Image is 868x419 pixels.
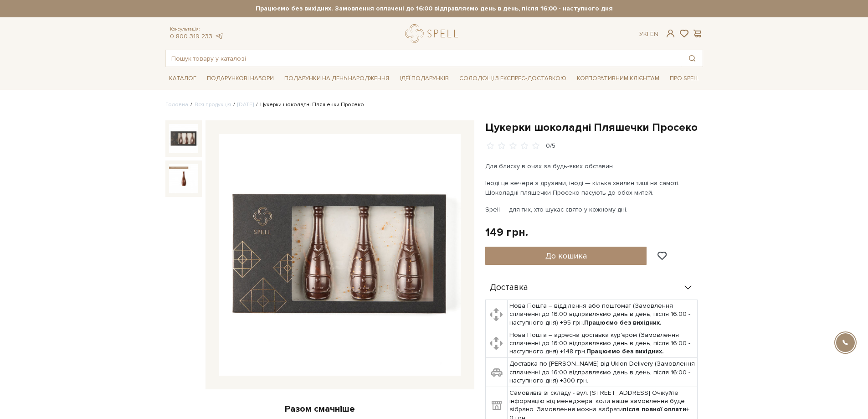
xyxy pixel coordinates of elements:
p: Spell — для тих, хто шукає свято у кожному дні. [485,205,699,214]
div: 0/5 [546,142,555,150]
li: Цукерки шоколадні Пляшечки Просеко [254,101,364,109]
a: Подарункові набори [203,72,277,86]
img: Цукерки шоколадні Пляшечки Просеко [219,134,461,376]
button: Пошук товару у каталозі [682,50,703,67]
a: Вся продукція [195,101,231,108]
td: Нова Пошта – адресна доставка кур'єром (Замовлення сплаченні до 16:00 відправляємо день в день, п... [508,329,698,358]
a: Подарунки на День народження [281,72,393,86]
p: Іноді це вечеря з друзями, іноді — кілька хвилин тиші на самоті. Шоколадні пляшечки Просеко пасую... [485,178,699,197]
b: Працюємо без вихідних. [584,319,662,326]
b: Працюємо без вихідних. [586,347,664,355]
a: Про Spell [666,72,703,86]
span: До кошика [545,251,587,261]
a: Корпоративним клієнтам [573,72,663,86]
a: Солодощі з експрес-доставкою [456,71,570,86]
h1: Цукерки шоколадні Пляшечки Просеко [485,120,703,134]
strong: Працюємо без вихідних. Замовлення оплачені до 16:00 відправляємо день в день, після 16:00 - насту... [165,5,703,13]
b: після повної оплати [623,405,686,413]
button: До кошика [485,247,647,265]
img: Цукерки шоколадні Пляшечки Просеко [169,164,198,193]
td: Доставка по [PERSON_NAME] від Uklon Delivery (Замовлення сплаченні до 16:00 відправляємо день в д... [508,358,698,387]
p: Для блиску в очах за будь-яких обставин. [485,161,699,171]
td: Нова Пошта – відділення або поштомат (Замовлення сплаченні до 16:00 відправляємо день в день, піс... [508,300,698,329]
a: [DATE] [237,101,254,108]
span: Консультація: [170,26,224,32]
a: logo [405,24,462,43]
a: 0 800 319 233 [170,32,212,40]
div: Разом смачніше [165,403,474,415]
a: telegram [215,32,224,40]
input: Пошук товару у каталозі [166,50,682,67]
div: Ук [639,30,658,38]
div: 149 грн. [485,225,528,239]
span: | [647,30,648,38]
a: Ідеї подарунків [396,72,452,86]
a: Головна [165,101,188,108]
span: Доставка [490,284,528,292]
a: Каталог [165,72,200,86]
img: Цукерки шоколадні Пляшечки Просеко [169,124,198,153]
a: En [650,30,658,38]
